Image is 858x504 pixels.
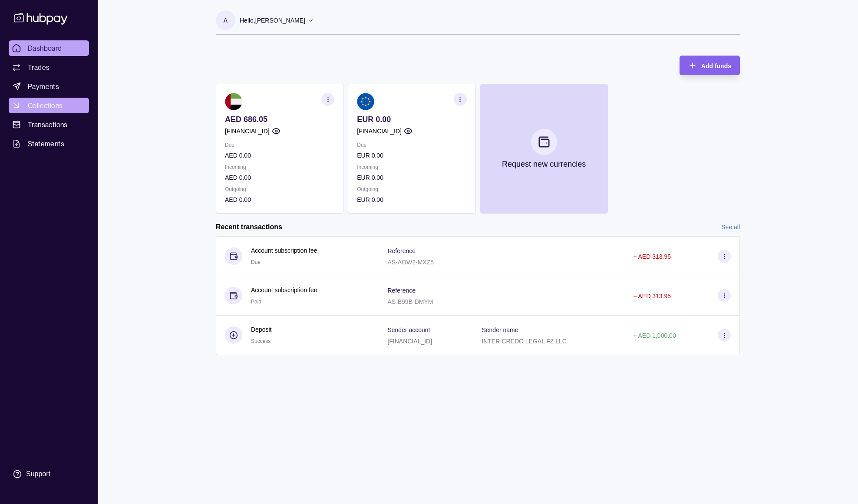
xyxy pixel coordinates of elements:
img: eu [357,93,374,110]
span: Add funds [701,63,731,69]
p: EUR 0.00 [357,173,466,182]
a: Transactions [9,117,89,132]
span: Trades [28,62,49,72]
span: Dashboard [28,43,62,53]
p: [FINANCIAL_ID] [225,126,270,136]
a: See all [721,222,740,232]
p: − AED 313.95 [633,253,671,260]
img: ae [225,93,242,110]
span: Collections [28,100,63,111]
p: − AED 313.95 [633,293,671,300]
p: Hello, [PERSON_NAME] [240,16,305,25]
a: Statements [9,136,89,152]
p: AS-B99B-DMYM [387,298,433,305]
p: Sender account [387,326,430,333]
a: Support [9,465,89,483]
p: Reference [387,247,416,254]
p: Outgoing [225,184,334,194]
p: Request new currencies [502,159,586,169]
p: [FINANCIAL_ID] [357,126,402,136]
p: AED 0.00 [225,195,334,204]
p: EUR 0.00 [357,151,466,160]
span: Transactions [28,119,68,130]
p: Account subscription fee [251,246,317,255]
p: + AED 1,000.00 [633,332,676,339]
h2: Recent transactions [216,222,282,232]
p: EUR 0.00 [357,115,466,124]
span: Payments [28,81,59,92]
button: Add funds [680,56,740,75]
p: Sender name [482,326,518,333]
button: Request new currencies [480,84,608,214]
p: Incoming [225,162,334,172]
p: INTER CREDO LEGAL FZ LLC [482,338,567,345]
div: Support [26,469,50,479]
span: Success [251,338,271,344]
a: Dashboard [9,40,89,56]
a: Trades [9,59,89,75]
p: Due [225,140,334,150]
p: AED 686.05 [225,115,334,124]
p: A [224,16,228,25]
p: AED 0.00 [225,173,334,182]
p: Reference [387,287,416,294]
p: AED 0.00 [225,151,334,160]
p: Incoming [357,162,466,172]
p: [FINANCIAL_ID] [387,338,432,345]
p: Account subscription fee [251,285,317,295]
span: Paid [251,299,261,305]
p: AS-AOW2-MXZ5 [387,259,434,266]
span: Due [251,259,261,265]
p: Outgoing [357,184,466,194]
a: Payments [9,79,89,94]
p: EUR 0.00 [357,195,466,204]
p: Due [357,140,466,150]
a: Collections [9,98,89,113]
span: Statements [28,138,64,149]
p: Deposit [251,325,271,334]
